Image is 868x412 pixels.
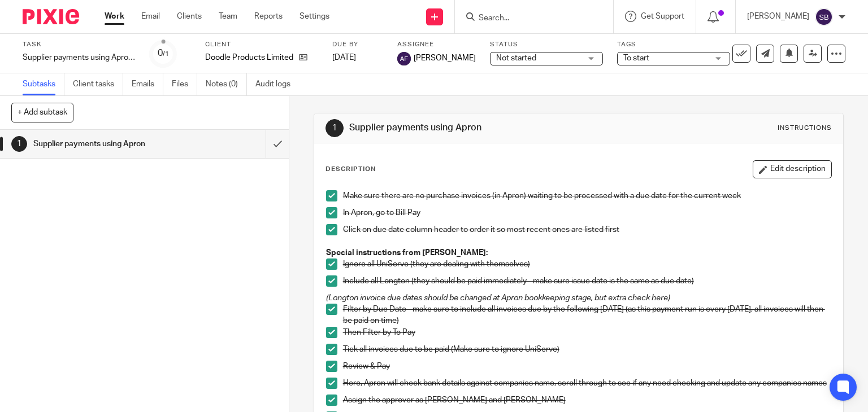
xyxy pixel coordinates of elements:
[343,378,832,389] p: Here, Apron will check bank details against companies name, scroll through to see if any need che...
[158,47,169,60] div: 0
[11,136,27,152] div: 1
[641,12,684,20] span: Get Support
[778,124,832,133] div: Instructions
[332,40,383,49] label: Due by
[343,304,832,327] p: Filter by Due Date - make sure to include all invoices due by the following [DATE] (as this payme...
[343,344,832,355] p: Tick all invoices due to be paid (Make sure to ignore UniServe)
[617,40,730,49] label: Tags
[326,249,488,257] strong: Special instructions from [PERSON_NAME]:
[255,73,299,95] a: Audit logs
[490,40,603,49] label: Status
[205,40,318,49] label: Client
[23,9,79,24] img: Pixie
[343,224,832,235] p: Click on due date column header to order it so most recent ones are listed first
[343,190,832,201] p: Make sure there are no purchase invoices (in Apron) waiting to be processed with a due date for t...
[326,294,670,302] em: (Longton invoice due dates should be changed at Apron bookkeeping stage, but extra check here)
[753,160,832,178] button: Edit description
[163,51,169,57] small: /1
[206,73,247,95] a: Notes (0)
[300,11,329,22] a: Settings
[205,52,293,63] p: Doodle Products Limited
[397,40,476,49] label: Assignee
[219,11,237,22] a: Team
[343,327,832,338] p: Then Filter by To Pay
[332,54,356,62] span: [DATE]
[343,361,832,372] p: Review & Pay
[132,73,163,95] a: Emails
[478,14,579,24] input: Search
[343,258,832,270] p: Ignore all UniServe (they are dealing with themselves)
[815,8,833,26] img: svg%3E
[23,40,136,49] label: Task
[343,395,832,406] p: Assign the approver as [PERSON_NAME] and [PERSON_NAME]
[623,54,649,62] span: To start
[325,119,344,137] div: 1
[11,103,73,122] button: + Add subtask
[496,54,536,62] span: Not started
[141,11,160,22] a: Email
[254,11,283,22] a: Reports
[172,73,197,95] a: Files
[23,52,136,63] div: Supplier payments using Apron WEEKLY - Doodle Products Limited
[343,275,832,287] p: Include all Longton (they should be paid immediately - make sure issue date is the same as due date)
[414,52,476,64] span: [PERSON_NAME]
[747,11,809,22] p: [PERSON_NAME]
[73,73,123,95] a: Client tasks
[397,52,411,65] img: svg%3E
[325,165,376,174] p: Description
[349,122,602,134] h1: Supplier payments using Apron
[33,135,181,152] h1: Supplier payments using Apron
[343,207,832,218] p: In Apron, go to Bill Pay
[177,11,202,22] a: Clients
[23,73,64,95] a: Subtasks
[105,11,124,22] a: Work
